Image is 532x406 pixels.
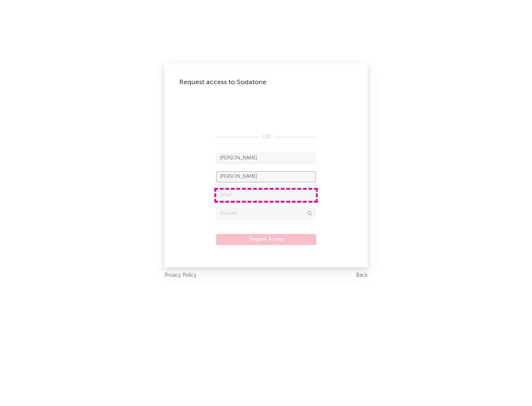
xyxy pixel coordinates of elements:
[216,234,316,245] button: Request Access
[216,208,316,219] input: Division
[216,171,316,182] input: Last Name
[216,153,316,164] input: First Name
[356,271,368,280] a: Back
[216,190,316,201] input: Email
[216,133,316,142] div: OR
[164,271,197,280] a: Privacy Policy
[179,78,353,87] div: Request access to Sodatone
